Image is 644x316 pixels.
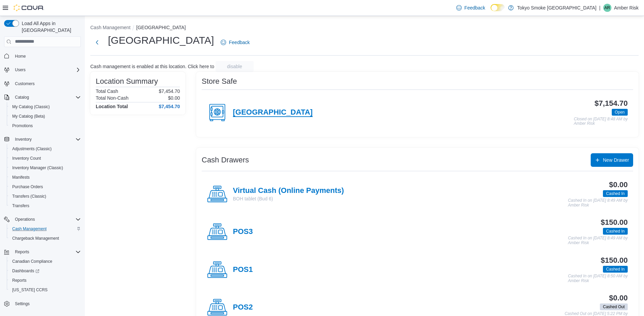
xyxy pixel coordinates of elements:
[159,104,180,109] h4: $7,454.70
[10,192,49,200] a: Transfers (Classic)
[614,4,639,12] p: Amber Risk
[96,95,129,101] h6: Total Non-Cash
[15,301,30,307] span: Settings
[12,80,37,88] a: Customers
[12,203,29,209] span: Transfers
[599,4,601,12] p: |
[218,36,252,49] a: Feedback
[10,154,44,162] a: Inventory Count
[601,256,628,264] h3: $150.00
[10,225,81,233] span: Cash Management
[10,164,66,172] a: Inventory Manager (Classic)
[600,303,628,310] span: Cashed Out
[568,274,628,283] p: Cashed In on [DATE] 8:50 AM by Amber Risk
[606,228,625,234] span: Cashed In
[7,144,84,154] button: Adjustments (Classic)
[10,267,42,275] a: Dashboards
[12,66,81,74] span: Users
[12,135,81,143] span: Inventory
[7,257,84,266] button: Canadian Compliance
[454,1,488,15] a: Feedback
[10,183,46,191] a: Purchase Orders
[609,294,628,302] h3: $0.00
[594,99,628,107] h3: $7,154.70
[90,36,104,49] button: Next
[603,157,629,163] span: New Drawer
[10,286,81,294] span: Washington CCRS
[10,267,81,275] span: Dashboards
[10,173,32,181] a: Manifests
[603,4,611,12] div: Amber Risk
[12,215,38,223] button: Operations
[233,303,253,312] h4: POS2
[603,266,628,273] span: Cashed In
[202,77,237,85] h3: Store Safe
[10,183,81,191] span: Purchase Orders
[606,266,625,272] span: Cashed In
[227,63,242,70] span: disable
[10,192,81,200] span: Transfers (Classic)
[568,198,628,208] p: Cashed In on [DATE] 8:49 AM by Amber Risk
[12,299,81,308] span: Settings
[108,34,214,47] h1: [GEOGRAPHIC_DATA]
[12,79,81,88] span: Customers
[517,4,596,12] p: Tokyo Smoke [GEOGRAPHIC_DATA]
[12,236,59,241] span: Chargeback Management
[10,286,50,294] a: [US_STATE] CCRS
[96,88,118,94] h6: Total Cash
[10,234,62,242] a: Chargeback Management
[233,265,253,274] h4: POS1
[7,121,84,131] button: Promotions
[12,268,39,274] span: Dashboards
[1,247,84,257] button: Reports
[10,145,54,153] a: Adjustments (Classic)
[15,217,35,222] span: Operations
[12,194,46,199] span: Transfers (Classic)
[12,300,32,308] a: Settings
[7,192,84,201] button: Transfers (Classic)
[1,299,84,309] button: Settings
[96,77,158,85] h3: Location Summary
[90,24,639,32] nav: An example of EuiBreadcrumbs
[574,117,628,126] p: Closed on [DATE] 8:48 AM by Amber Risk
[7,182,84,192] button: Purchase Orders
[612,109,628,116] span: Open
[10,225,49,233] a: Cash Management
[136,25,186,30] button: [GEOGRAPHIC_DATA]
[15,249,29,255] span: Reports
[603,190,628,197] span: Cashed In
[10,202,81,210] span: Transfers
[12,135,34,143] button: Inventory
[15,95,29,100] span: Catalog
[604,4,610,12] span: AR
[12,248,81,256] span: Reports
[7,201,84,211] button: Transfers
[10,173,81,181] span: Manifests
[12,175,30,180] span: Manifests
[10,164,81,172] span: Inventory Manager (Classic)
[10,276,81,284] span: Reports
[12,93,81,101] span: Catalog
[159,88,180,94] p: $7,454.70
[12,66,28,74] button: Users
[10,103,81,111] span: My Catalog (Classic)
[7,102,84,112] button: My Catalog (Classic)
[12,93,32,101] button: Catalog
[10,122,81,130] span: Promotions
[603,304,625,310] span: Cashed Out
[601,218,628,226] h3: $150.00
[12,287,48,293] span: [US_STATE] CCRS
[10,276,29,284] a: Reports
[491,11,491,12] span: Dark Mode
[216,61,254,72] button: disable
[15,81,35,86] span: Customers
[12,52,81,60] span: Home
[7,173,84,182] button: Manifests
[10,154,81,162] span: Inventory Count
[1,135,84,144] button: Inventory
[10,234,81,242] span: Chargeback Management
[15,54,26,59] span: Home
[233,228,253,236] h4: POS3
[15,137,32,142] span: Inventory
[12,52,29,60] a: Home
